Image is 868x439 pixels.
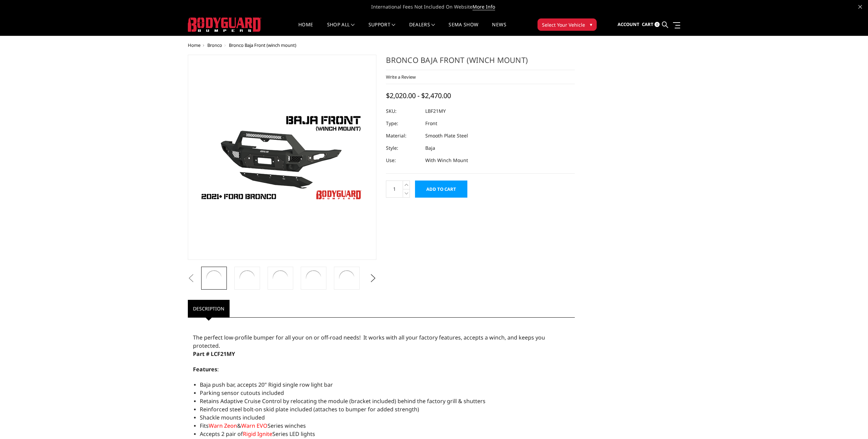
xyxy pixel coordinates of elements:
a: shop all [327,22,355,36]
dt: Material: [386,130,420,142]
span: Series LED lights [272,430,315,438]
a: Description [188,300,230,317]
img: Bronco Baja Front (winch mount) [337,269,356,288]
button: Previous [186,273,196,283]
input: Add to Cart [415,181,467,198]
h1: Bronco Baja Front (winch mount) [386,55,575,70]
img: Bodyguard Ford Bronco [205,269,223,288]
dd: LBF21MY [425,105,446,117]
a: Account [618,15,639,34]
span: Parking sensor cutouts included [200,389,284,397]
a: Warn Zeon [209,422,237,429]
span: Baja push bar, accepts 20" Rigid single row light bar [200,381,333,388]
a: Bodyguard Ford Bronco [188,55,377,260]
span: : [193,365,219,373]
dd: With Winch Mount [425,154,468,167]
img: Bronco Baja Front (winch mount) [271,269,290,288]
span: Cart [642,21,653,27]
dt: Style: [386,142,420,154]
span: Select Your Vehicle [542,21,585,28]
button: Select Your Vehicle [537,18,597,31]
span: igid Ignite [246,430,272,438]
dt: Use: [386,154,420,167]
img: Bronco Baja Front (winch mount) [304,269,323,288]
a: Cart 0 [642,15,660,34]
img: Bodyguard Ford Bronco [196,109,367,205]
a: Bronco [207,42,222,48]
span: Reinforced steel bolt-on skid plate included (attaches to bumper for added strength) [200,405,419,413]
dd: Front [425,117,437,130]
span: Retains Adaptive Cruise Control by relocating the module (bracket included) behind the factory gr... [200,397,485,405]
a: More Info [472,3,495,10]
span: The perfect low-profile bumper for all your on or off-road needs! It works with all your factory ... [193,334,545,349]
img: BODYGUARD BUMPERS [188,17,261,32]
a: Support [368,22,396,36]
span: & [237,422,241,429]
dd: Baja [425,142,435,154]
dt: Type: [386,117,420,130]
span: Bronco Baja Front (winch mount) [229,42,296,48]
span: 0 [655,22,660,27]
dt: SKU: [386,105,420,117]
a: SEMA Show [449,22,478,36]
img: Bronco Baja Front (winch mount) [238,269,257,288]
span: Series winches [268,422,306,429]
a: News [492,22,506,36]
span: Part # LCF21MY [193,350,235,358]
button: Next [368,273,378,283]
a: Rigid Ignite [243,430,272,438]
span: ▾ [590,21,592,28]
span: Accepts 2 pair of [200,430,243,438]
span: Shackle mounts included [200,414,265,421]
strong: Features [193,365,217,373]
a: Warn EVO [241,422,268,429]
a: Dealers [409,22,435,36]
span: Fits [200,422,209,429]
span: Account [618,21,639,27]
span: $2,020.00 - $2,470.00 [386,91,451,100]
span: R [243,430,246,438]
a: Write a Review [386,74,416,80]
dd: Smooth Plate Steel [425,130,468,142]
a: Home [298,22,313,36]
a: Home [188,42,200,48]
